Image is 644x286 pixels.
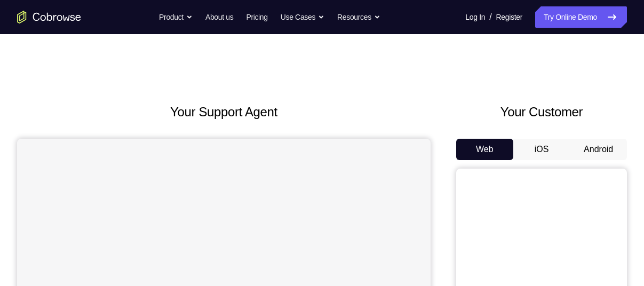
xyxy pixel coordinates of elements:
[205,6,233,28] a: About us
[570,139,627,160] button: Android
[337,6,380,28] button: Resources
[281,6,324,28] button: Use Cases
[489,11,491,23] span: /
[17,11,81,23] a: Go to the home page
[159,6,193,28] button: Product
[246,6,267,28] a: Pricing
[513,139,570,160] button: iOS
[535,6,627,28] a: Try Online Demo
[496,6,522,28] a: Register
[465,6,485,28] a: Log In
[456,102,627,122] h2: Your Customer
[456,139,513,160] button: Web
[17,102,431,122] h2: Your Support Agent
